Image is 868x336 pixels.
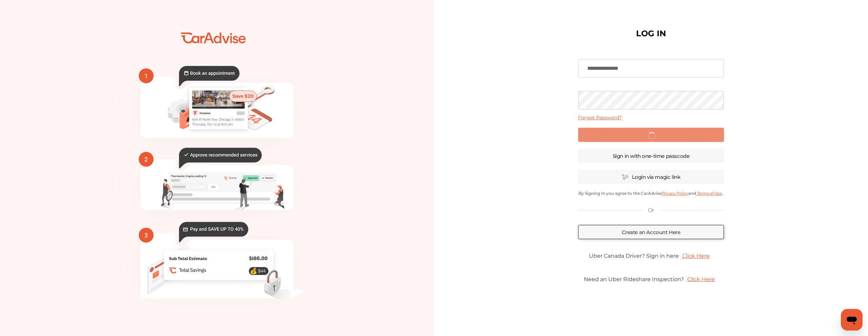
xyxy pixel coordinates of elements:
a: Sign in with one-time passcode [578,149,724,163]
a: Terms of Use [696,191,723,196]
a: Create an Account Here [578,225,724,239]
span: Uber Canada Driver? Sign in here [589,253,679,259]
a: Click Here [684,273,718,286]
span: Need an Uber Rideshare Inspection? [584,276,684,282]
a: Forgot Password? [578,114,622,121]
h1: LOG IN [636,30,666,37]
p: Or [648,207,654,214]
img: magic_icon.32c66aac.svg [622,174,629,180]
a: Privacy Policy [662,191,688,196]
iframe: Button to launch messaging window [841,309,863,331]
a: Click Here [679,249,713,262]
a: Login via magic link [578,170,724,184]
text: 💰 [250,268,257,275]
p: By Signing In you agree to the CarAdvise and . [578,191,724,196]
